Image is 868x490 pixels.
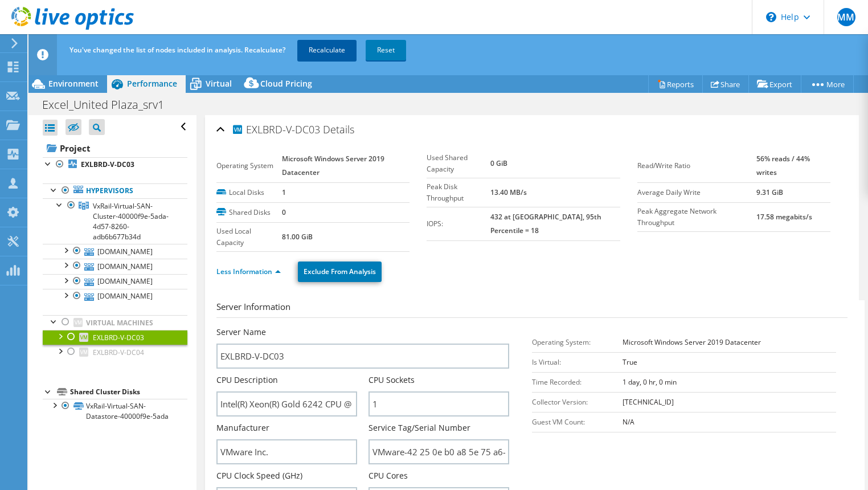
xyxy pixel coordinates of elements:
b: [TECHNICAL_ID] [623,397,674,407]
label: Read/Write Ratio [637,160,757,171]
a: EXLBRD-V-DC03 [43,330,187,345]
label: CPU Sockets [369,374,415,386]
a: Share [702,75,749,93]
a: VxRail-Virtual-SAN-Datastore-40000f9e-5ada [43,399,187,424]
span: Virtual [206,78,232,89]
b: 432 at [GEOGRAPHIC_DATA], 95th Percentile = 18 [490,212,601,235]
td: Guest VM Count: [532,412,623,432]
div: Shared Cluster Disks [70,385,187,399]
b: 56% reads / 44% writes [756,154,810,177]
a: [DOMAIN_NAME] [43,259,187,273]
b: EXLBRD-V-DC03 [81,160,134,169]
a: EXLBRD-V-DC03 [43,157,187,172]
label: CPU Description [216,374,278,386]
label: Local Disks [216,187,282,198]
label: Used Shared Capacity [427,152,490,175]
label: Server Name [216,326,266,338]
label: CPU Cores [369,470,408,481]
a: [DOMAIN_NAME] [43,244,187,259]
a: EXLBRD-V-DC04 [43,345,187,360]
label: CPU Clock Speed (GHz) [216,470,302,481]
label: Shared Disks [216,207,282,218]
span: MM [837,8,855,26]
a: Less Information [216,267,281,276]
a: VxRail-Virtual-SAN-Cluster-40000f9e-5ada-4d57-8260-adb6b677b34d [43,198,187,244]
b: 17.58 megabits/s [756,212,812,222]
label: Service Tag/Serial Number [369,422,470,434]
label: Operating System [216,160,282,171]
b: 1 [282,187,286,197]
label: IOPS: [427,218,490,230]
a: [DOMAIN_NAME] [43,274,187,289]
a: Exclude From Analysis [298,262,382,282]
h1: Excel_United Plaza_srv1 [37,99,182,111]
a: Virtual Machines [43,315,187,330]
a: [DOMAIN_NAME] [43,289,187,304]
a: Export [748,75,801,93]
span: Details [323,122,354,136]
label: Peak Disk Throughput [427,181,490,204]
a: Project [43,139,187,157]
b: Microsoft Windows Server 2019 Datacenter [282,154,384,177]
b: 81.00 GiB [282,232,313,242]
b: N/A [623,417,634,427]
b: 0 GiB [490,158,507,168]
td: Time Recorded: [532,372,623,392]
a: Recalculate [297,40,357,60]
a: Hypervisors [43,183,187,198]
span: EXLBRD-V-DC03 [93,333,144,342]
span: Performance [127,78,177,89]
h3: Server Information [216,300,847,318]
td: Is Virtual: [532,352,623,372]
label: Peak Aggregate Network Throughput [637,206,757,228]
span: Cloud Pricing [260,78,312,89]
a: More [801,75,854,93]
b: Microsoft Windows Server 2019 Datacenter [623,337,761,347]
svg: \n [766,12,776,22]
span: VxRail-Virtual-SAN-Cluster-40000f9e-5ada-4d57-8260-adb6b677b34d [93,201,169,242]
label: Average Daily Write [637,187,757,198]
a: Reset [366,40,406,60]
label: Used Local Capacity [216,226,282,248]
span: You've changed the list of nodes included in analysis. Recalculate? [69,45,285,55]
td: Operating System: [532,332,623,352]
b: 0 [282,207,286,217]
b: 1 day, 0 hr, 0 min [623,377,677,387]
span: EXLBRD-V-DC03 [231,122,320,136]
label: Manufacturer [216,422,269,434]
b: 13.40 MB/s [490,187,527,197]
td: Collector Version: [532,392,623,412]
span: EXLBRD-V-DC04 [93,348,144,357]
a: Reports [648,75,703,93]
b: 9.31 GiB [756,187,783,197]
b: True [623,357,637,367]
span: Environment [48,78,99,89]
